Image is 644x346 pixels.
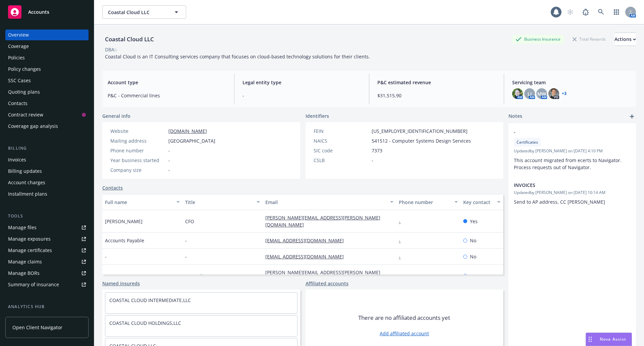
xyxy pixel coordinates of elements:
[399,237,406,244] a: -
[8,121,58,132] div: Coverage gap analysis
[372,147,382,154] span: 7373
[265,199,386,206] div: Email
[8,234,51,244] div: Manage exposures
[185,199,253,206] div: Title
[5,121,89,132] a: Coverage gap analysis
[470,273,476,280] span: No
[108,92,226,99] span: P&C - Commercial lines
[512,35,564,43] div: Business Insurance
[614,33,636,46] div: Actions
[110,137,166,144] div: Mailing address
[600,336,626,342] span: Nova Assist
[508,123,636,176] div: -CertificatesUpdatedby [PERSON_NAME] on [DATE] 4:10 PMThis account migrated from ecerts to Naviga...
[265,237,349,244] a: [EMAIL_ADDRESS][DOMAIN_NAME]
[5,303,89,310] div: Analytics hub
[306,112,329,119] span: Identifiers
[182,194,263,210] button: Title
[5,268,89,279] a: Manage BORs
[586,333,632,346] button: Nova Assist
[5,189,89,199] a: Installment plans
[470,237,476,244] span: No
[109,297,191,303] a: COASTAL CLOUD INTERMEDIATE,LLC
[8,41,29,52] div: Coverage
[372,128,468,135] span: [US_EMPLOYER_IDENTIFICATION_NUMBER]
[263,194,396,210] button: Email
[168,147,170,154] span: -
[537,90,546,97] span: MW
[548,88,559,99] img: photo
[243,79,361,86] span: Legal entity type
[168,157,170,164] span: -
[508,112,522,120] span: Notes
[306,280,348,287] a: Affiliated accounts
[470,253,476,260] span: No
[5,245,89,256] a: Manage certificates
[562,92,567,96] a: +3
[399,218,406,225] a: -
[8,64,41,75] div: Policy changes
[105,218,143,225] span: [PERSON_NAME]
[265,214,380,228] a: [PERSON_NAME][EMAIL_ADDRESS][PERSON_NAME][DOMAIN_NAME]
[5,41,89,52] a: Coverage
[610,5,623,19] a: Switch app
[12,324,62,331] span: Open Client Navigator
[5,213,89,219] div: Tools
[109,320,181,326] a: COASTAL CLOUD HOLDINGS,LLC
[628,112,636,120] a: add
[110,157,166,164] div: Year business started
[105,273,143,280] span: [PERSON_NAME]
[377,92,496,99] span: $31,515.90
[399,273,406,279] a: -
[508,176,636,211] div: INVOICESUpdatedby [PERSON_NAME] on [DATE] 10:14 AMSend to AP address, CC [PERSON_NAME]
[8,189,47,199] div: Installment plans
[108,79,226,86] span: Account type
[399,199,450,206] div: Phone number
[461,194,503,210] button: Key contact
[102,194,182,210] button: Full name
[265,269,380,283] a: [PERSON_NAME][EMAIL_ADDRESS][PERSON_NAME][DOMAIN_NAME]
[243,92,361,99] span: -
[102,280,140,287] a: Named insureds
[8,52,25,63] div: Policies
[372,157,373,164] span: -
[8,222,37,233] div: Manage files
[372,137,471,144] span: 541512 - Computer Systems Design Services
[514,157,623,170] span: This account migrated from ecerts to Navigator. Process requests out of Navigator.
[358,314,450,322] span: There are no affiliated accounts yet
[8,245,52,256] div: Manage certificates
[110,166,166,174] div: Company size
[5,3,89,21] a: Accounts
[5,145,89,152] div: Billing
[265,253,349,260] a: [EMAIL_ADDRESS][DOMAIN_NAME]
[517,139,538,145] span: Certificates
[396,194,460,210] button: Phone number
[5,52,89,63] a: Policies
[5,75,89,86] a: SSC Cases
[5,30,89,40] a: Overview
[314,157,369,164] div: CSLB
[102,112,130,119] span: General info
[314,128,369,135] div: FEIN
[168,137,215,144] span: [GEOGRAPHIC_DATA]
[28,9,49,15] span: Accounts
[8,30,29,40] div: Overview
[5,87,89,97] a: Quoting plans
[105,46,117,53] div: DBA: -
[514,148,631,154] span: Updated by [PERSON_NAME] on [DATE] 4:10 PM
[563,5,577,19] a: Start snowing
[5,98,89,109] a: Contacts
[102,35,157,44] div: Coastal Cloud LLC
[102,184,123,191] a: Contacts
[5,177,89,188] a: Account charges
[108,9,166,16] span: Coastal Cloud LLC
[8,87,40,97] div: Quoting plans
[105,199,172,206] div: Full name
[5,154,89,165] a: Invoices
[8,154,26,165] div: Invoices
[8,98,28,109] div: Contacts
[110,147,166,154] div: Phone number
[8,268,40,279] div: Manage BORs
[594,5,608,19] a: Search
[105,237,144,244] span: Accounts Payable
[5,256,89,267] a: Manage claims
